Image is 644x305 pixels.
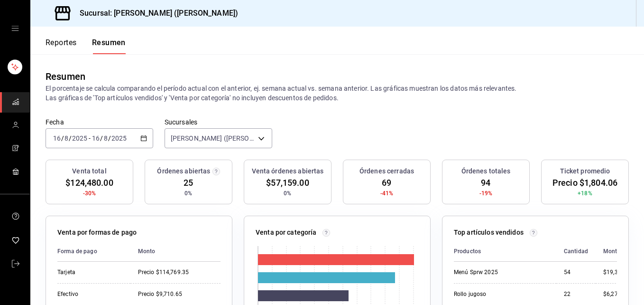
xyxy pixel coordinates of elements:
span: -30% [83,189,96,198]
div: Efectivo [57,290,123,298]
span: +18% [578,189,592,198]
h3: Venta órdenes abiertas [252,166,324,176]
div: Resumen [46,69,85,84]
span: 0% [284,189,291,198]
span: / [100,134,103,142]
p: El porcentaje se calcula comparando el período actual con el anterior, ej. semana actual vs. sema... [46,84,629,103]
span: - [89,134,91,142]
h3: Ticket promedio [560,166,610,176]
input: -- [64,134,69,142]
div: Precio $114,769.35 [138,268,221,276]
th: Monto [130,241,221,262]
th: Monto [596,241,633,262]
span: 94 [481,176,490,189]
h3: Órdenes abiertas [157,166,210,176]
div: $6,270.00 [603,290,633,298]
label: Sucursales [165,119,272,125]
h3: Órdenes totales [461,166,511,176]
label: Fecha [46,119,153,125]
span: Precio $1,804.06 [552,176,617,189]
div: $19,386.00 [603,268,633,276]
span: $124,480.00 [65,176,113,189]
span: / [69,134,72,142]
button: cajón abierto [11,25,19,32]
input: -- [92,134,100,142]
div: Rollo jugoso [454,290,549,298]
input: ---- [111,134,127,142]
span: [PERSON_NAME] ([PERSON_NAME]) [171,133,255,143]
h3: Órdenes cerradas [359,166,414,176]
span: 69 [382,176,391,189]
span: -19% [479,189,493,198]
span: / [61,134,64,142]
span: 25 [184,176,193,189]
div: Menú Sprw 2025 [454,268,549,276]
div: 54 [564,268,588,276]
span: / [108,134,111,142]
p: Venta por formas de pago [57,228,137,238]
input: ---- [72,134,88,142]
span: -41% [380,189,394,198]
span: 0% [184,189,192,198]
th: Forma de pago [57,241,130,262]
div: Tarjeta [57,268,123,276]
th: Cantidad [556,241,596,262]
h3: Venta total [72,166,106,176]
input: -- [103,134,108,142]
div: 22 [564,290,588,298]
button: Resumen [92,38,126,54]
input: -- [53,134,61,142]
h3: Sucursal: [PERSON_NAME] ([PERSON_NAME]) [72,8,238,19]
span: $57,159.00 [266,176,309,189]
p: Venta por categoría [256,228,317,238]
div: Pestañas de navegación [46,38,126,54]
p: Top artículos vendidos [454,228,524,238]
div: Precio $9,710.65 [138,290,221,298]
font: Reportes [46,38,77,48]
th: Productos [454,241,556,262]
